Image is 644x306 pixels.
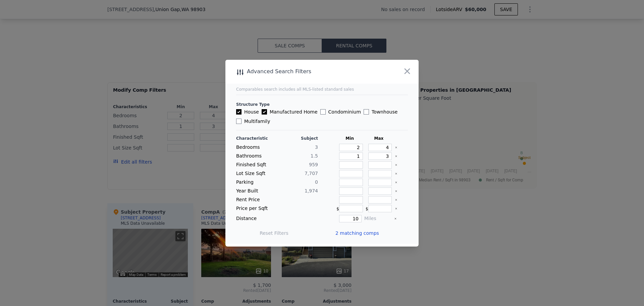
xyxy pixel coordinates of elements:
[236,152,276,160] div: Bathrooms
[395,172,397,175] button: Clear
[262,108,318,115] label: Manufactured Home
[336,205,363,212] div: $
[262,109,267,115] input: Manufactured Home
[236,215,318,222] div: Distance
[311,153,318,159] span: 1.5
[395,190,397,192] button: Clear
[236,170,276,177] div: Lot Size Sqft
[366,205,392,212] div: $
[395,164,397,166] button: Clear
[309,162,318,167] span: 959
[236,144,276,151] div: Bedrooms
[236,108,259,115] label: House
[395,146,397,149] button: Clear
[395,199,397,201] button: Clear
[236,196,276,204] div: Rent Price
[395,155,397,158] button: Clear
[315,179,318,185] span: 0
[236,118,270,125] label: Multifamily
[225,67,380,76] div: Advanced Search Filters
[364,109,369,115] input: Townhouse
[395,181,397,184] button: Clear
[236,136,276,141] div: Characteristic
[364,108,397,115] label: Townhouse
[260,230,288,236] button: Reset
[395,207,397,210] button: Clear
[236,205,276,212] div: Price per Sqft
[335,230,379,236] span: 2 matching comps
[236,161,276,169] div: Finished Sqft
[278,136,318,141] div: Subject
[305,188,318,193] span: 1,974
[320,108,361,115] label: Condominium
[236,179,276,186] div: Parking
[236,102,408,107] div: Structure Type
[366,136,392,141] div: Max
[236,109,241,115] input: House
[236,87,408,92] div: Comparables search includes all MLS-listed standard sales
[320,109,326,115] input: Condominium
[364,215,391,222] div: Miles
[236,187,276,195] div: Year Built
[305,171,318,176] span: 7,707
[236,119,241,124] input: Multifamily
[394,217,397,220] button: Clear
[336,136,363,141] div: Min
[315,144,318,150] span: 3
